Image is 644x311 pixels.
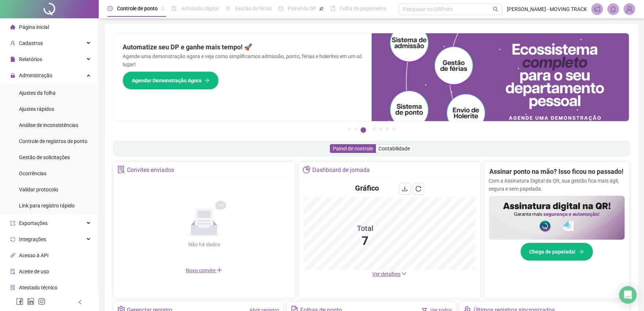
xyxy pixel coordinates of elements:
[19,203,75,209] span: Link para registro rápido
[379,146,410,151] span: Contabilidade
[340,5,387,11] span: Folha de pagamento
[10,269,15,274] span: audit
[619,286,637,304] div: Open Intercom Messenger
[27,298,34,305] span: linkedin
[372,271,407,277] a: Ver detalhes down
[19,285,57,291] span: Atestado técnico
[10,73,15,78] span: lock
[127,164,174,176] div: Convites enviados
[123,42,363,52] h2: Automatize seu DP e ganhe mais tempo! 🚀
[319,7,324,11] span: pushpin
[379,127,383,131] button: 5
[10,237,15,242] span: sync
[594,6,600,12] span: notification
[372,271,400,277] span: Ver detalhes
[303,166,310,173] span: pie-chart
[38,298,45,305] span: instagram
[181,5,219,11] span: Admissão digital
[216,267,222,273] span: plus
[392,127,396,131] button: 7
[402,186,408,192] span: download
[333,146,373,151] span: Painel de controle
[19,187,58,192] span: Validar protocolo
[415,186,421,192] span: reload
[19,138,87,144] span: Controle de registros de ponto
[312,164,370,176] div: Dashboard de jornada
[19,269,49,274] span: Aceite de uso
[19,154,70,160] span: Gestão de solicitações
[19,106,54,112] span: Ajustes rápidos
[19,72,52,78] span: Administração
[10,25,15,30] span: home
[10,57,15,62] span: file
[493,7,498,12] span: search
[355,183,379,193] h4: Gráfico
[347,127,351,131] button: 1
[10,253,15,258] span: api
[170,240,238,248] div: Não há dados
[530,248,576,256] span: Chega de papelada!
[372,127,376,131] button: 4
[16,298,23,305] span: facebook
[288,5,316,11] span: Painel do DP
[579,249,584,254] span: arrow-right
[402,271,407,276] span: down
[19,252,49,258] span: Acesso à API
[235,5,272,11] span: Gestão de férias
[186,267,222,273] span: Novo convite
[10,41,15,46] span: user-add
[123,52,363,68] p: Agende uma demonstração agora e veja como simplificamos admissão, ponto, férias e holerites em um...
[520,243,593,261] button: Chega de papelada!
[19,171,46,176] span: Ocorrências
[10,285,15,290] span: solution
[624,4,635,15] img: 18027
[123,71,219,90] button: Agendar Demonstração Agora
[372,33,629,121] img: banner%2Fd57e337e-a0d3-4837-9615-f134fc33a8e6.png
[385,127,389,131] button: 6
[19,236,46,242] span: Integrações
[489,196,625,240] img: banner%2F02c71560-61a6-44d4-94b9-c8ab97240462.png
[507,5,587,13] span: [PERSON_NAME] - MOVING TRACK
[19,56,42,62] span: Relatórios
[161,7,165,11] span: pushpin
[19,220,48,226] span: Exportações
[490,166,624,177] h2: Assinar ponto na mão? Isso ficou no passado!
[10,221,15,226] span: export
[278,6,283,11] span: dashboard
[225,6,230,11] span: sun
[19,122,78,128] span: Análise de inconsistências
[172,6,177,11] span: file-done
[108,6,113,11] span: clock-circle
[489,177,625,193] p: Com a Assinatura Digital da QR, sua gestão fica mais ágil, segura e sem papelada.
[204,78,210,83] span: arrow-right
[19,40,43,46] span: Cadastros
[19,24,49,30] span: Página inicial
[117,5,158,11] span: Controle de ponto
[117,166,125,173] span: solution
[132,76,202,85] span: Agendar Demonstração Agora
[610,6,617,12] span: bell
[78,300,83,305] span: left
[19,90,56,96] span: Ajustes da folha
[330,6,335,11] span: book
[354,127,358,131] button: 2
[361,127,366,133] button: 3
